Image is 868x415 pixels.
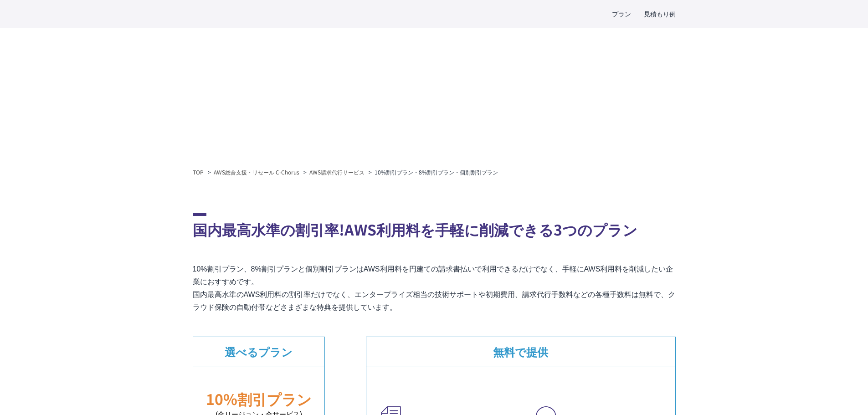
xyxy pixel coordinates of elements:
em: 10%割引プラン・8%割引プラン・個別割引プラン [375,168,498,176]
dt: 選べるプラン [193,337,324,367]
a: 見積もり例 [644,9,676,19]
a: プラン [612,9,631,19]
dt: 無料で提供 [366,337,675,367]
em: 10%割引プラン [206,388,312,409]
a: TOP [193,168,204,176]
p: 10%割引プラン、8%割引プランと個別割引プランはAWS利用料を円建ての請求書払いで利用できるだけでなく、手軽にAWS利用料を削減したい企業におすすめです。 国内最高水準のAWS利用料の割引率だ... [193,263,676,314]
span: AWS請求代行サービス [247,58,622,82]
a: AWS総合支援・リセール C-Chorus [214,168,299,176]
h2: 国内最高水準の割引率!AWS利用料を手軽に削減できる3つのプラン [193,213,676,240]
a: AWS請求代行サービス [309,168,365,176]
span: 10%割引プラン・8%割引プラン ・個別割引プラン [247,82,622,106]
